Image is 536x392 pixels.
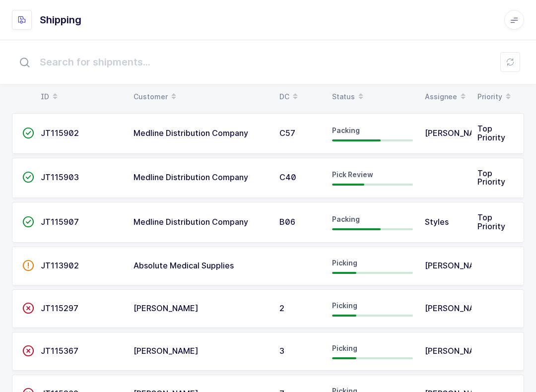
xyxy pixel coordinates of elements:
[134,172,248,182] span: Medline Distribution Company
[134,303,199,313] span: [PERSON_NAME]
[477,168,505,187] span: Top Priority
[332,170,373,179] span: Pick Review
[332,259,357,267] span: Picking
[134,217,248,227] span: Medline Distribution Company
[41,172,79,182] span: JT115903
[279,346,284,356] span: 3
[279,303,284,313] span: 2
[41,346,78,356] span: JT115367
[279,88,320,105] div: DC
[332,88,413,105] div: Status
[22,128,34,138] span: 
[134,128,248,138] span: Medline Distribution Company
[41,128,79,138] span: JT115902
[22,346,34,356] span: 
[425,128,490,138] span: [PERSON_NAME]
[425,88,466,105] div: Assignee
[477,88,514,105] div: Priority
[41,303,78,313] span: JT115297
[134,346,199,356] span: [PERSON_NAME]
[332,301,357,310] span: Picking
[425,261,490,270] span: [PERSON_NAME]
[477,124,505,142] span: Top Priority
[332,126,360,134] span: Packing
[22,217,34,227] span: 
[477,212,505,231] span: Top Priority
[332,344,357,352] span: Picking
[425,303,490,313] span: [PERSON_NAME]
[134,88,268,105] div: Customer
[425,346,490,356] span: [PERSON_NAME]
[22,172,34,182] span: 
[279,172,296,182] span: C40
[12,46,524,78] input: Search for shipments...
[41,88,122,105] div: ID
[41,261,79,270] span: JT113902
[279,128,295,138] span: C57
[22,303,34,313] span: 
[41,217,79,227] span: JT115907
[332,215,360,223] span: Packing
[134,261,234,270] span: Absolute Medical Supplies
[22,261,34,270] span: 
[279,217,295,227] span: B06
[425,217,449,227] span: Styles
[40,12,81,28] h1: Shipping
